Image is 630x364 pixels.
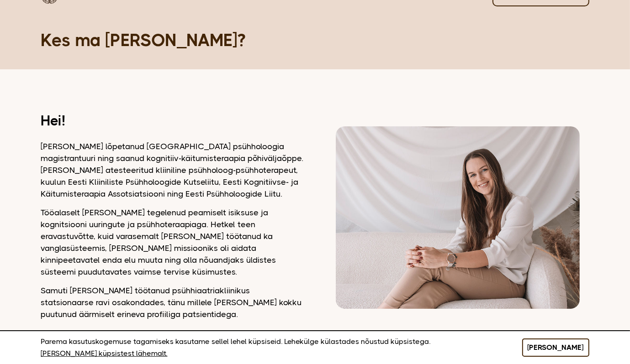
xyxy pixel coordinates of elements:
[41,336,499,359] p: Parema kasutuskogemuse tagamiseks kasutame sellel lehel küpsiseid. Lehekülge külastades nõustud k...
[41,207,304,278] p: Tööalaselt [PERSON_NAME] tegelenud peamiselt isiksuse ja kognitsiooni uuringute ja psühhoteraapia...
[41,29,589,51] h1: Kes ma [PERSON_NAME]?
[41,140,304,200] p: [PERSON_NAME] lõpetanud [GEOGRAPHIC_DATA] psühholoogia magistrantuuri ning saanud kognitiiv-käitu...
[41,115,304,127] h2: Hei!
[336,126,579,309] img: Dagmar vaatamas kaamerasse
[41,285,304,320] p: Samuti [PERSON_NAME] töötanud psühhiaatriakliinikus statsionaarse ravi osakondades, tänu millele ...
[41,348,168,359] a: [PERSON_NAME] küpsistest lähemalt.
[522,338,589,357] button: [PERSON_NAME]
